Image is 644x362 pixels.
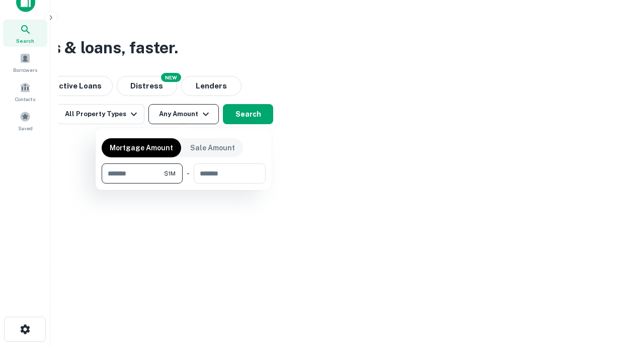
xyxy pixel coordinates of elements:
p: Mortgage Amount [110,142,173,153]
iframe: Chat Widget [594,282,644,330]
span: $1M [164,169,176,178]
p: Sale Amount [190,142,235,153]
div: - [187,163,190,184]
